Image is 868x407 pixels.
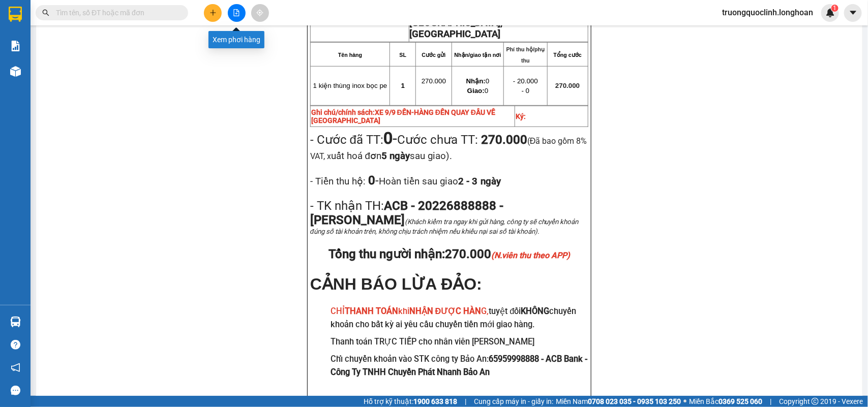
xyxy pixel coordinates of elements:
span: question-circle [11,340,20,350]
strong: 0 [366,173,375,187]
span: - Cước đã TT: [310,133,397,147]
span: Miền Bắc [689,396,762,407]
img: warehouse-icon [10,317,21,327]
span: uất hoá đơn sau giao). [331,150,452,162]
span: copyright [812,398,819,405]
span: search [42,9,49,16]
span: file-add [233,9,240,16]
span: XE 9/9 ĐẾN-HÀNG ĐẾN QUAY ĐẦU VỀ [GEOGRAPHIC_DATA] [311,108,495,124]
img: solution-icon [10,41,21,51]
span: 1 [833,5,836,12]
strong: NHẬN ĐƯỢC HÀN [409,306,482,316]
strong: 2 - 3 [458,176,501,187]
span: Hỗ trợ kỹ thuật: [364,396,457,407]
span: CẢNH BÁO LỪA ĐẢO: [310,275,482,293]
h3: tuyệt đối chuyển khoản cho bất kỳ ai yêu cầu chuyển tiền mới giao hàng. [331,305,588,331]
img: warehouse-icon [10,66,21,77]
span: | [770,396,771,407]
h3: Chỉ chuyển khoản vào STK công ty Bảo An: [331,353,588,379]
span: - Tiền thu hộ: [310,176,366,187]
span: | [465,396,466,407]
strong: 0369 525 060 [719,397,762,405]
strong: Cước gửi [422,52,445,58]
span: (Đã bao gồm 8% VAT, x [310,136,587,161]
strong: 270.000 [481,133,527,147]
span: message [11,386,20,395]
span: - 20.000 [513,77,538,85]
strong: SL [400,52,407,58]
span: ⚪️ [683,399,686,403]
input: Tìm tên, số ĐT hoặc mã đơn [56,7,176,18]
span: CHỈ khi G, [331,306,489,316]
strong: Ký: [516,112,526,120]
button: aim [251,4,269,22]
span: (Khách kiểm tra ngay khi gửi hàng, công ty sẽ chuyển khoản đúng số tài khoản trên, không chịu trá... [310,218,579,235]
strong: Nhận/giao tận nơi [455,52,501,58]
strong: 65959998888 - ACB Bank - Công Ty TNHH Chuyển Phát Nhanh Bảo An [331,354,588,377]
strong: 1900 633 818 [413,397,457,405]
strong: Nhận: [466,77,486,85]
strong: 0 [383,129,393,148]
span: plus [209,9,217,16]
em: (N.viên thu theo APP) [491,251,570,260]
strong: Tên hàng [338,52,362,58]
img: icon-new-feature [826,8,835,17]
button: file-add [228,4,246,22]
span: aim [256,9,263,16]
span: notification [11,363,20,372]
span: Cung cấp máy in - giấy in: [474,396,553,407]
span: 1 kiện thùng inox bọc pe [313,82,387,89]
span: - 0 [522,87,530,95]
span: caret-down [849,8,858,17]
span: 0 [466,77,490,85]
sup: 1 [831,5,839,12]
span: Tổng thu người nhận: [328,247,570,261]
span: - [366,173,501,187]
img: logo-vxr [9,7,22,22]
span: 270.000 [445,247,570,261]
span: ngày [481,176,501,187]
span: 0 [467,87,488,95]
span: - [383,129,397,148]
strong: Ghi chú/chính sách: [311,108,495,124]
strong: Giao: [467,87,485,95]
strong: 5 ngày [381,150,410,162]
strong: Tổng cước [554,52,582,58]
button: caret-down [844,4,862,22]
button: plus [204,4,222,22]
span: 270.000 [555,82,580,89]
span: Miền Nam [556,396,681,407]
strong: Phí thu hộ/phụ thu [506,46,545,64]
strong: THANH TOÁN [345,306,398,316]
span: - TK nhận TH: [310,199,384,213]
strong: KHÔNG [521,306,550,316]
span: Hoàn tiền sau giao [379,176,501,187]
span: ACB - 20226888888 - [PERSON_NAME] [310,199,503,227]
span: 1 [401,82,405,89]
span: 270.000 [422,77,446,85]
h3: Thanh toán TRỰC TIẾP cho nhân viên [PERSON_NAME] [331,335,588,349]
strong: 0708 023 035 - 0935 103 250 [588,397,681,405]
span: truongquoclinh.longhoan [714,6,821,19]
span: Cước chưa TT: [310,133,587,162]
